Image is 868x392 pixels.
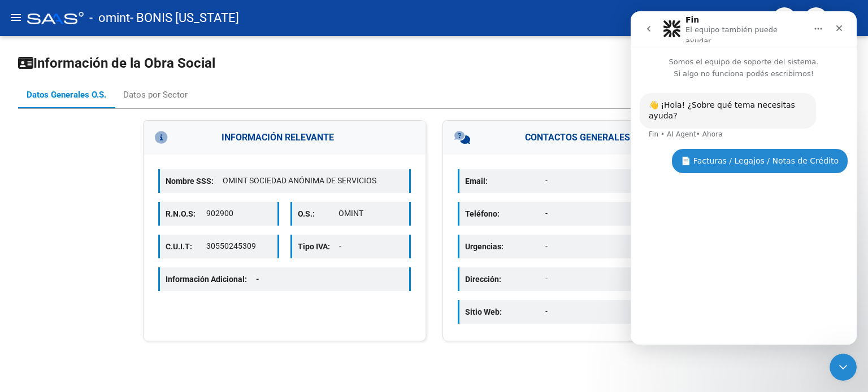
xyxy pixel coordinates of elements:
p: - [545,240,703,252]
p: Nombre SSS: [166,175,223,187]
h3: CONTACTOS GENERALES [443,121,725,155]
div: Datos por Sector [123,89,188,101]
p: Email: [465,175,545,187]
p: - [545,208,703,219]
span: - [256,275,259,284]
p: - [545,306,703,318]
p: Tipo IVA: [298,240,339,253]
p: O.S.: [298,208,338,220]
span: - BONIS [US_STATE] [130,6,239,30]
p: OMINT [338,208,403,219]
p: Teléfono: [465,208,545,220]
mat-icon: menu [9,11,23,24]
iframe: Intercom live chat [830,354,857,381]
p: OMINT SOCIEDAD ANÓNIMA DE SERVICIOS [223,175,403,187]
p: Información Adicional: [166,273,268,285]
h3: INFORMACIÓN RELEVANTE [144,121,426,155]
p: - [545,273,703,285]
p: C.U.I.T: [166,240,206,253]
button: 👤 Acceso / Usuarios [112,324,211,346]
span: - omint [89,6,130,30]
p: - [545,175,703,187]
iframe: Intercom live chat [631,11,857,345]
p: - [339,240,404,252]
p: 902900 [206,208,271,219]
h1: Información de la Obra Social [18,54,850,72]
p: Dirección: [465,273,545,285]
p: Sitio Web: [465,306,545,318]
p: R.N.O.S: [166,208,206,220]
div: Datos Generales O.S. [27,89,106,101]
p: 30550245309 [206,240,271,252]
p: Urgencias: [465,240,545,253]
